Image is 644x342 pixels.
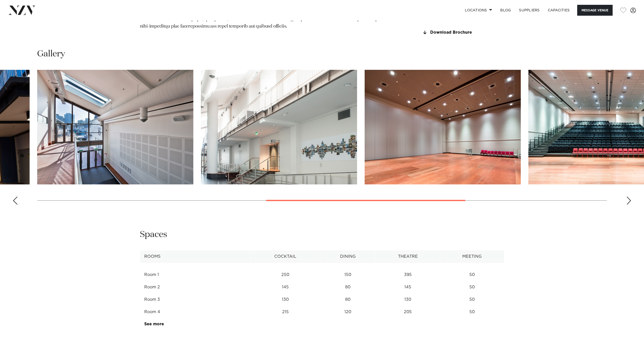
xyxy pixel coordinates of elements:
td: 50 [440,269,504,281]
th: Meeting [440,250,504,263]
swiper-slide: 5 / 10 [37,70,193,184]
td: 145 [251,281,320,293]
td: 150 [320,269,376,281]
td: 50 [440,306,504,318]
th: Theatre [376,250,440,263]
td: Room 1 [140,269,251,281]
a: Download Brochure [422,30,504,35]
a: BLOG [496,5,515,16]
td: 50 [440,293,504,306]
img: nzv-logo.png [8,6,36,15]
th: Cocktail [251,250,320,263]
td: 130 [376,293,440,306]
th: Rooms [140,250,251,263]
th: Dining [320,250,376,263]
td: 215 [251,306,320,318]
a: SUPPLIERS [515,5,544,16]
td: 395 [376,269,440,281]
swiper-slide: 6 / 10 [201,70,357,184]
td: 250 [251,269,320,281]
td: Room 4 [140,306,251,318]
td: 80 [320,293,376,306]
button: Message Venue [577,5,613,16]
td: Room 3 [140,293,251,306]
td: Room 2 [140,281,251,293]
swiper-slide: 7 / 10 [365,70,521,184]
h2: Gallery [37,48,65,60]
a: Locations [461,5,496,16]
h2: Spaces [140,229,167,240]
a: Capacities [544,5,574,16]
td: 120 [320,306,376,318]
td: 130 [251,293,320,306]
td: 205 [376,306,440,318]
td: 145 [376,281,440,293]
td: 50 [440,281,504,293]
td: 80 [320,281,376,293]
